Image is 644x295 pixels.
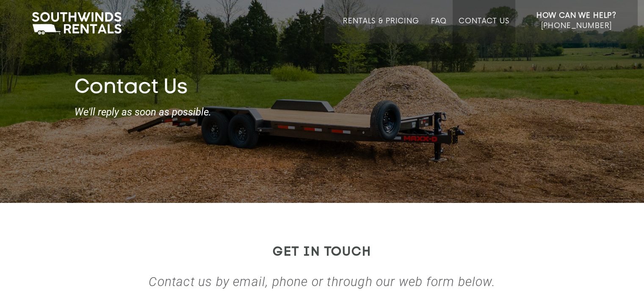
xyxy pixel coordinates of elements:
strong: Contact us by email, phone or through our web form below. [149,274,495,289]
strong: How Can We Help? [536,11,616,20]
h1: Contact Us [75,76,570,101]
strong: We'll reply as soon as possible. [75,107,570,118]
a: FAQ [431,17,447,43]
a: Contact Us [459,17,509,43]
span: [PHONE_NUMBER] [541,22,612,30]
h2: get in touch [75,245,570,259]
a: How Can We Help? [PHONE_NUMBER] [536,11,616,37]
img: Southwinds Rentals Logo [28,10,126,37]
a: Rentals & Pricing [343,17,419,43]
